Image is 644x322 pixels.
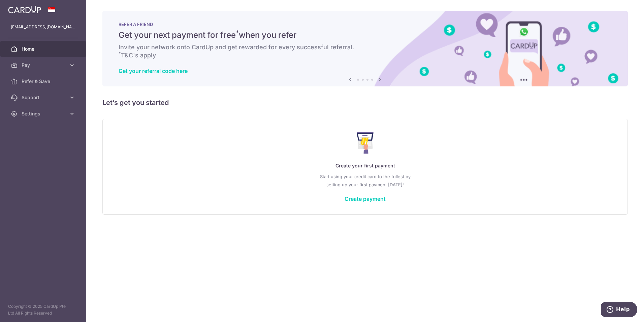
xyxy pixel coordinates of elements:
[116,172,614,189] p: Start using your credit card to the fullest by setting up your first payment [DATE]!
[357,132,374,154] img: Make Payment
[601,302,637,319] iframe: Opens a widget where you can find more information
[15,5,29,11] span: Help
[22,110,66,117] span: Settings
[119,68,188,74] a: Get your referral code here
[345,195,386,202] a: Create payment
[22,94,66,101] span: Support
[22,78,66,85] span: Refer & Save
[119,43,612,59] h6: Invite your network onto CardUp and get rewarded for every successful referral. T&C's apply
[22,46,66,52] span: Home
[22,62,66,69] span: Pay
[8,5,41,14] img: CardUp
[11,24,75,30] p: [EMAIL_ADDRESS][DOMAIN_NAME]
[116,162,614,170] p: Create your first payment
[102,97,628,108] h5: Let’s get you started
[119,22,612,27] p: REFER A FRIEND
[119,30,612,41] h5: Get your next payment for free when you refer
[102,11,628,86] img: RAF banner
